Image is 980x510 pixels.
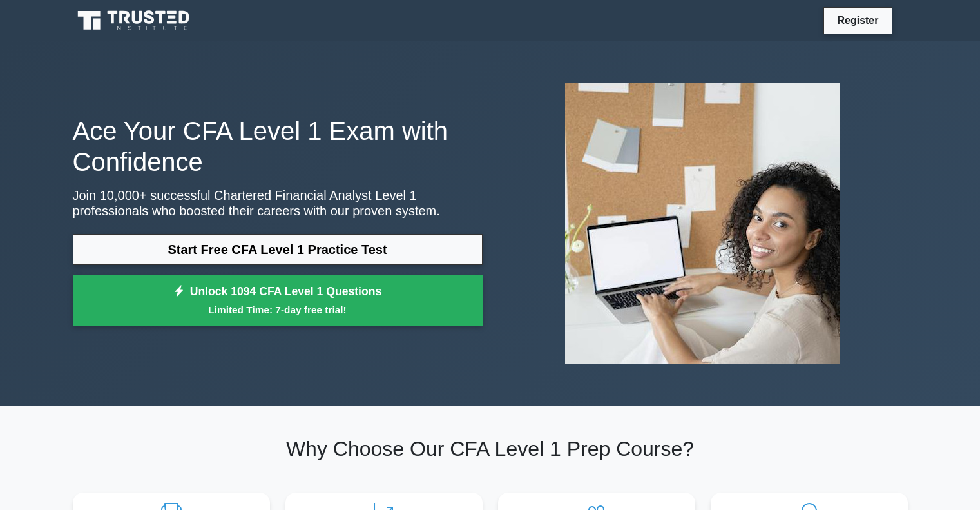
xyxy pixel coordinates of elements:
h1: Ace Your CFA Level 1 Exam with Confidence [73,115,483,177]
p: Join 10,000+ successful Chartered Financial Analyst Level 1 professionals who boosted their caree... [73,188,483,219]
h2: Why Choose Our CFA Level 1 Prep Course? [73,436,908,461]
a: Register [829,12,886,28]
a: Unlock 1094 CFA Level 1 QuestionsLimited Time: 7-day free trial! [73,275,483,326]
small: Limited Time: 7-day free trial! [89,302,466,317]
a: Start Free CFA Level 1 Practice Test [73,234,483,265]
